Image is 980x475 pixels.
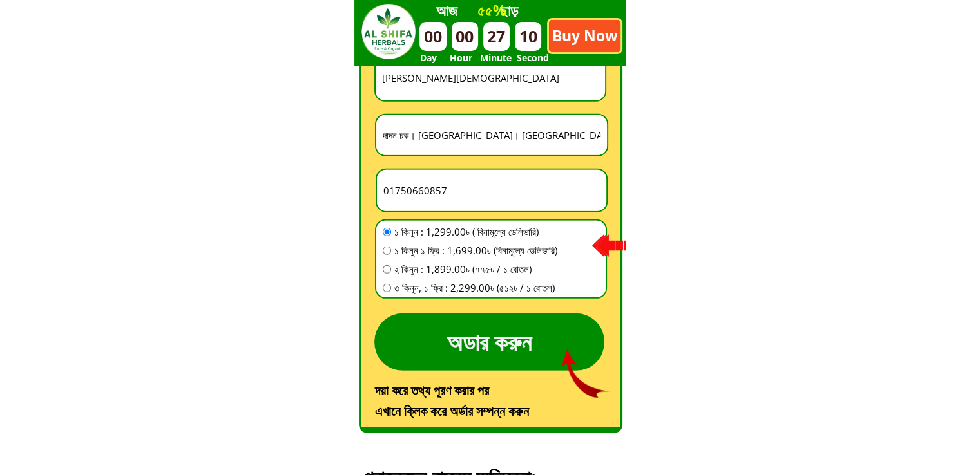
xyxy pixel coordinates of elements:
input: আপনার নাম লিখুন * [379,55,602,100]
span: ১ কিনুন : 1,299.00৳ ( বিনামূল্যে ডেলিভারি) [394,224,557,239]
p: অডার করুন [374,313,604,371]
span: ২ কিনুন : 1,899.00৳ (৭৭৫৳ / ১ বোতল) [394,261,557,277]
h3: Day Hour Minute Second [419,51,597,65]
p: Buy Now [549,20,620,52]
span: ৩ কিনুন, ১ ফ্রি : 2,299.00৳ (৫১২৳ / ১ বোতল) [394,280,557,295]
h3: দয়া করে তথ্য পূরণ করার পর এখানে ক্লিক করে অর্ডার সম্পন্ন করুন [375,380,606,422]
input: সম্পূর্ণ ঠিকানা বিবরণ * [380,115,604,155]
input: আপনার মোবাইল নাম্বার * [380,170,603,211]
span: ১ কিনুন ১ ফ্রি : 1,699.00৳ (বিনামূল্যে ডেলিভারি) [394,243,557,258]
